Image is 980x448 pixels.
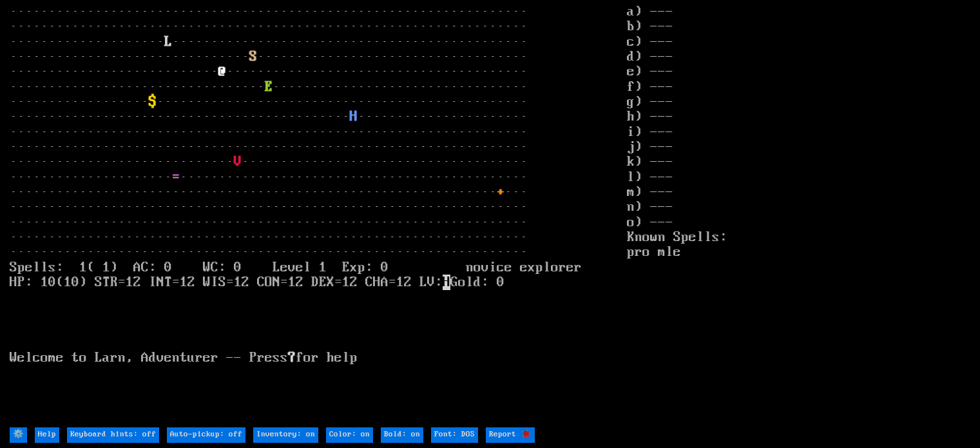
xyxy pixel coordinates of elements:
[431,427,478,442] input: Font: DOS
[234,154,242,170] font: V
[486,427,535,442] input: Report 🐞
[265,79,273,95] font: E
[253,427,318,442] input: Inventory: on
[149,94,157,110] font: $
[326,427,373,442] input: Color: on
[35,427,59,442] input: Help
[497,184,504,200] font: +
[164,34,172,50] font: L
[288,350,296,365] b: ?
[218,64,226,79] font: @
[443,275,450,290] mark: H
[381,427,423,442] input: Bold: on
[67,427,159,442] input: Keyboard hints: off
[167,427,245,442] input: Auto-pickup: off
[10,427,27,442] input: ⚙️
[627,5,970,425] stats: a) --- b) --- c) --- d) --- e) --- f) --- g) --- h) --- i) --- j) --- k) --- l) --- m) --- n) ---...
[172,170,180,185] font: =
[350,109,358,124] font: H
[10,5,627,425] larn: ··································································· ·····························...
[249,49,257,64] font: S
